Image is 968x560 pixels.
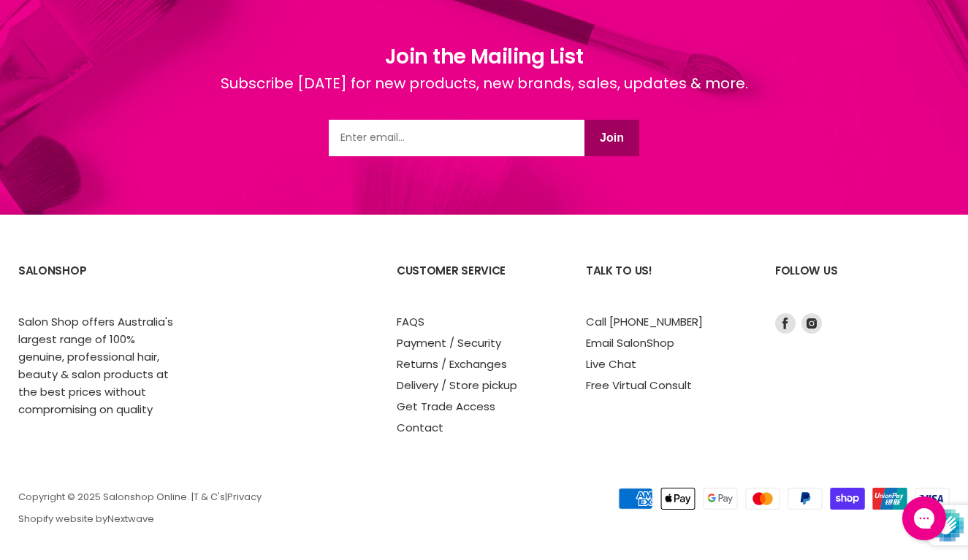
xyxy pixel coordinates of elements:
[586,335,674,350] a: Email SalonShop
[586,356,636,372] a: Live Chat
[194,490,225,504] a: T & C's
[18,313,178,418] p: Salon Shop offers Australia's largest range of 100% genuine, professional hair, beauty & salon pr...
[107,512,154,526] a: Nextwave
[227,490,262,504] a: Privacy
[586,253,746,313] h2: Talk to us!
[397,314,424,329] a: FAQS
[397,420,443,435] a: Contact
[586,377,692,393] a: Free Virtual Consult
[397,399,495,414] a: Get Trade Access
[584,120,639,156] button: Join
[329,120,584,156] input: Email
[18,492,568,525] p: Copyright © 2025 Salonshop Online. | | Shopify website by
[18,253,178,313] h2: SalonShop
[221,42,748,72] h1: Join the Mailing List
[895,491,953,545] iframe: Gorgias live chat messenger
[397,356,507,372] a: Returns / Exchanges
[775,253,950,313] h2: Follow us
[397,253,557,313] h2: Customer Service
[586,314,703,329] a: Call [PHONE_NUMBER]
[221,72,748,120] div: Subscribe [DATE] for new products, new brands, sales, updates & more.
[397,377,517,393] a: Delivery / Store pickup
[397,335,501,350] a: Payment / Security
